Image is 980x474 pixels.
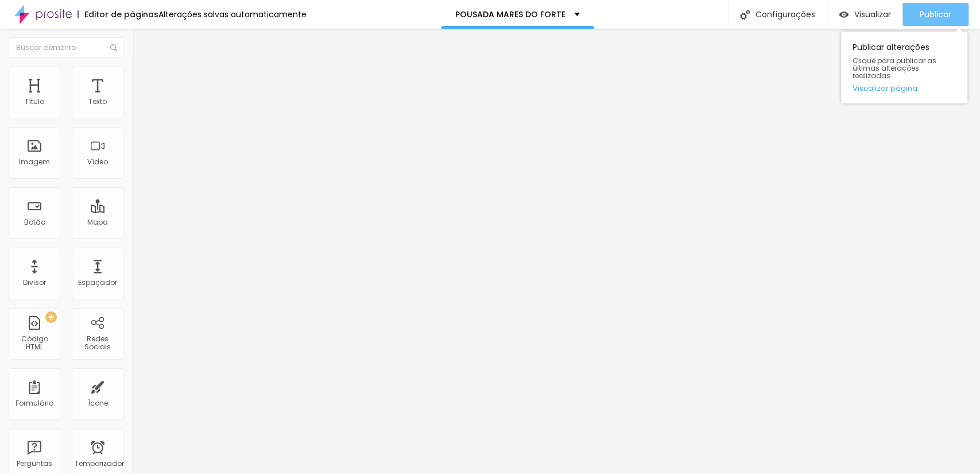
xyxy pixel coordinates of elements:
button: Publicar [902,3,969,26]
font: Temporizador [75,458,124,468]
img: Ícone [110,44,117,51]
font: Formulário [16,398,53,408]
font: Perguntas [17,458,52,468]
font: POUSADA MARES DO FORTE [455,9,565,20]
a: Visualizar página [853,84,956,92]
font: Texto [88,97,107,106]
font: Divisor [23,278,46,287]
font: Configurações [756,9,815,20]
button: Visualizar [827,3,902,26]
img: Ícone [740,10,750,20]
font: Clique para publicar as últimas alterações realizadas [853,56,936,80]
font: Alterações salvas automaticamente [158,9,307,20]
font: Código HTML [21,334,48,352]
font: Visualizar [854,9,891,20]
font: Espaçador [78,278,117,287]
input: Buscar elemento [9,37,123,58]
iframe: Editor [132,29,980,474]
img: view-1.svg [839,10,849,20]
font: Publicar [920,9,951,20]
font: Vídeo [87,157,108,167]
font: Imagem [19,157,50,167]
font: Visualizar página [853,83,917,94]
font: Mapa [87,217,108,227]
font: Redes Sociais [84,334,111,352]
font: Botão [24,217,45,227]
font: Editor de páginas [84,9,158,20]
font: Ícone [88,398,108,408]
font: Título [25,97,44,106]
font: Publicar alterações [853,41,929,53]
